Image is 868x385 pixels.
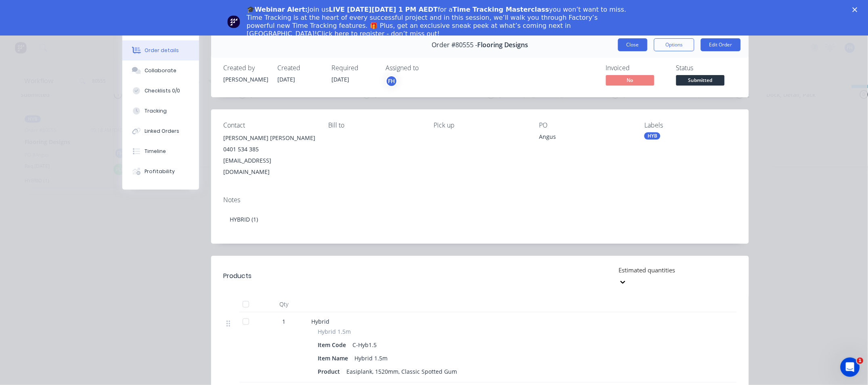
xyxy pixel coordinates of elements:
div: [PERSON_NAME] [PERSON_NAME] [223,132,316,144]
button: Checklists 0/0 [122,81,199,101]
iframe: Intercom live chat [841,358,860,377]
div: Item Code [318,339,349,351]
div: Assigned to [386,64,466,72]
div: Bill to [329,121,421,129]
button: Linked Orders [122,121,199,141]
span: 1 [282,317,285,326]
div: HYBRID (1) [223,207,737,232]
button: FH [386,75,398,87]
button: Order details [122,40,199,61]
button: Submitted [676,75,725,87]
div: Invoiced [606,64,667,72]
b: 🎓Webinar Alert: [247,6,308,13]
img: Profile image for Team [227,15,240,28]
span: Hybrid 1.5m [318,327,351,336]
button: Close [618,38,648,51]
div: Join us for a you won’t want to miss. Time Tracking is at the heart of every successful project a... [247,6,628,38]
div: Created [277,64,322,72]
div: Checklists 0/0 [145,87,180,94]
div: Profitability [145,168,175,175]
div: Close [853,7,861,12]
span: 1 [857,358,864,364]
div: 0401 534 385 [223,144,316,155]
div: Created by [223,64,268,72]
div: Required [331,64,376,72]
div: Pick up [434,121,526,129]
button: Tracking [122,101,199,121]
b: LIVE [DATE][DATE] 1 PM AEDT [329,6,438,13]
div: Item Name [318,352,351,364]
div: Notes [223,196,737,204]
span: Flooring Designs [477,41,528,49]
div: HYB [644,132,660,140]
div: Collaborate [145,67,177,74]
div: Easiplank, 1520mm, Classic Spotted Gum [343,366,460,377]
div: Timeline [145,148,166,155]
div: Status [676,64,737,72]
div: Labels [644,121,737,129]
div: Angus [539,132,631,144]
div: Qty [260,296,308,312]
span: [DATE] [277,75,295,83]
button: Profitability [122,161,199,182]
div: Hybrid 1.5m [351,352,391,364]
div: Contact [223,121,316,129]
div: [EMAIL_ADDRESS][DOMAIN_NAME] [223,155,316,178]
button: Timeline [122,141,199,161]
button: Options [654,38,694,51]
span: Order #80555 - [432,41,477,49]
button: Collaborate [122,61,199,81]
div: Linked Orders [145,128,180,135]
div: [PERSON_NAME] [PERSON_NAME]0401 534 385[EMAIL_ADDRESS][DOMAIN_NAME] [223,132,316,178]
div: [PERSON_NAME] [223,75,268,84]
div: PO [539,121,631,129]
div: Order details [145,47,179,54]
span: No [606,75,654,85]
div: Product [318,366,343,377]
a: Click here to register - don’t miss out! [317,30,440,38]
div: Tracking [145,107,167,115]
b: Time Tracking Masterclass [453,6,549,13]
div: Products [223,271,252,281]
span: Hybrid [311,318,329,325]
span: [DATE] [331,75,349,83]
div: C-Hyb1.5 [349,339,380,351]
button: Edit Order [701,38,741,51]
span: Submitted [676,75,725,85]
